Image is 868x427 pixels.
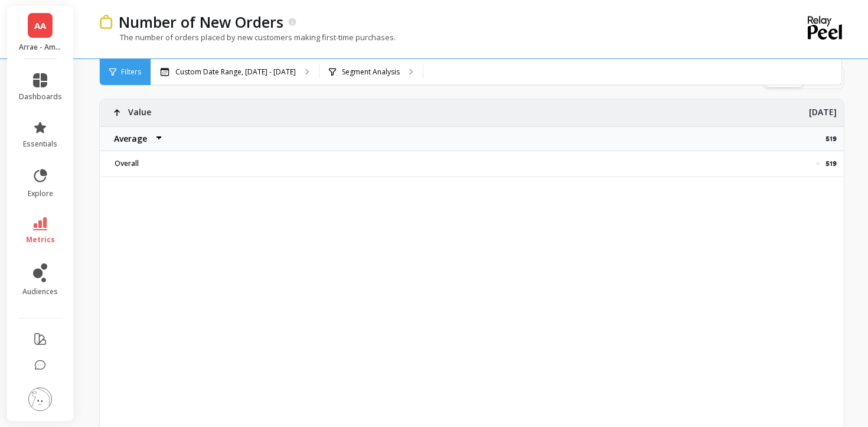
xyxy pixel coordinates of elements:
span: explore [28,189,53,198]
p: 519 [825,159,837,168]
span: AA [34,19,46,32]
p: Overall [107,159,211,168]
p: [DATE] [809,99,837,118]
span: audiences [22,287,58,296]
p: The number of orders placed by new customers making first-time purchases. [99,32,396,43]
span: dashboards [19,92,62,102]
p: Custom Date Range, [DATE] - [DATE] [175,67,296,77]
img: header icon [99,15,113,30]
img: profile picture [28,387,52,411]
span: essentials [23,139,57,149]
p: Arrae - Amazon [19,43,62,52]
span: Filters [121,67,141,77]
p: Segment Analysis [342,67,400,77]
p: Value [128,99,151,118]
span: metrics [26,235,55,245]
p: Number of New Orders [119,12,283,32]
p: 519 [825,134,844,144]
